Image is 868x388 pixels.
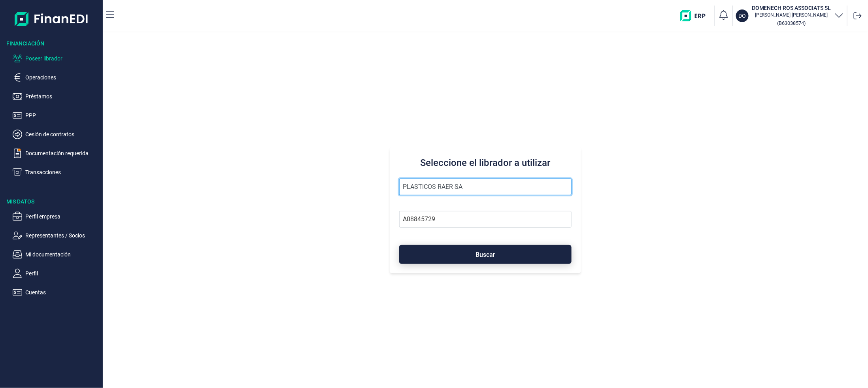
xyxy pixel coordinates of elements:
p: Cuentas [25,288,100,297]
p: Perfil empresa [25,212,100,221]
p: Transacciones [25,168,100,177]
p: Representantes / Socios [25,231,100,240]
button: Mi documentación [13,250,100,259]
input: Seleccione la razón social [399,179,572,195]
button: Perfil [13,269,100,278]
button: Préstamos [13,92,100,101]
p: [PERSON_NAME] [PERSON_NAME] [752,12,831,18]
button: Cesión de contratos [13,130,100,139]
span: Buscar [476,252,495,258]
h3: DOMENECH ROS ASSOCIATS SL [752,4,831,12]
button: Representantes / Socios [13,231,100,240]
button: Documentación requerida [13,149,100,158]
button: DODOMENECH ROS ASSOCIATS SL[PERSON_NAME] [PERSON_NAME](B63038574) [736,4,844,28]
button: Transacciones [13,168,100,177]
button: Cuentas [13,288,100,297]
p: Operaciones [25,73,100,82]
p: Documentación requerida [25,149,100,158]
p: Mi documentación [25,250,100,259]
p: PPP [25,111,100,120]
button: Operaciones [13,73,100,82]
button: Poseer librador [13,54,100,63]
img: erp [680,10,711,21]
p: DO [739,12,746,20]
button: Buscar [399,245,572,264]
button: Perfil empresa [13,212,100,221]
p: Préstamos [25,92,100,101]
p: Poseer librador [25,54,100,63]
button: PPP [13,111,100,120]
p: Perfil [25,269,100,278]
img: Logo de aplicación [15,6,89,32]
small: Copiar cif [777,20,806,26]
p: Cesión de contratos [25,130,100,139]
h3: Seleccione el librador a utilizar [399,156,572,169]
input: Busque por NIF [399,211,572,228]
